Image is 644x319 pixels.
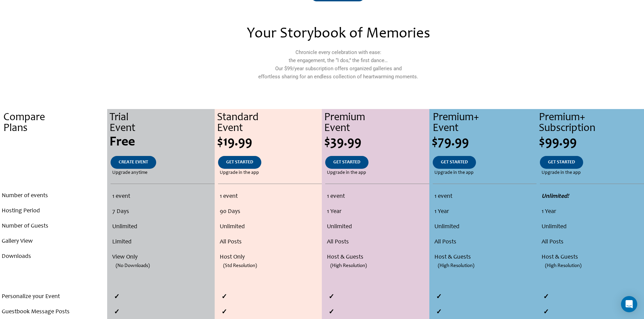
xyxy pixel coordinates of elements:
li: 90 Days [220,204,320,219]
span: GET STARTED [333,160,360,165]
span: . [53,160,54,165]
a: . [45,156,63,169]
div: $99.99 [539,136,644,149]
li: Host Only [220,250,320,265]
li: 1 event [434,189,535,204]
span: Upgrade in the app [220,169,259,177]
li: All Posts [542,235,642,250]
div: Compare Plans [3,112,107,134]
li: Unlimited [542,219,642,235]
span: Upgrade anytime [112,169,147,177]
li: Host & Guests [327,250,427,265]
li: 1 Year [434,204,535,219]
li: 1 Year [542,204,642,219]
div: $19.99 [217,136,322,149]
div: $39.99 [324,136,429,149]
li: View Only [112,250,212,265]
p: Chronicle every celebration with ease: the engagement, the “I dos,” the first dance… Our $99/year... [192,48,484,81]
li: Downloads [2,249,105,264]
span: GET STARTED [548,160,575,165]
div: Premium Event [324,112,429,134]
span: GET STARTED [226,160,253,165]
li: Number of events [2,188,105,204]
span: (High Resolution) [545,258,581,273]
li: 1 event [220,189,320,204]
span: Upgrade in the app [542,169,581,177]
li: Unlimited [220,219,320,235]
li: Unlimited [434,219,535,235]
span: (No Downloads) [116,258,150,273]
div: Open Intercom Messenger [621,296,637,312]
span: . [53,170,54,175]
li: Hosting Period [2,204,105,219]
a: CREATE EVENT [111,156,156,169]
li: All Posts [434,235,535,250]
strong: Unlimited! [542,193,569,200]
div: Premium+ Subscription [539,112,644,134]
li: 1 Year [327,204,427,219]
a: GET STARTED [218,156,261,169]
span: . [52,136,55,149]
a: GET STARTED [433,156,476,169]
li: Host & Guests [434,250,535,265]
a: GET STARTED [540,156,583,169]
span: Upgrade in the app [434,169,474,177]
li: Host & Guests [542,250,642,265]
span: CREATE EVENT [119,160,148,165]
li: All Posts [327,235,427,250]
li: All Posts [220,235,320,250]
li: Limited [112,235,212,250]
h2: Your Storybook of Memories [192,27,484,42]
li: Personalize your Event [2,289,105,304]
div: $79.99 [432,136,536,149]
div: Premium+ Event [433,112,536,134]
span: (High Resolution) [438,258,474,273]
div: Trial Event [110,112,214,134]
li: Unlimited [112,219,212,235]
span: GET STARTED [441,160,468,165]
li: 7 Days [112,204,212,219]
li: Number of Guests [2,219,105,234]
li: Unlimited [327,219,427,235]
a: GET STARTED [325,156,368,169]
span: Upgrade in the app [327,169,366,177]
li: Gallery View [2,234,105,249]
li: 1 event [327,189,427,204]
div: Standard Event [217,112,322,134]
div: Free [110,136,214,149]
span: (High Resolution) [330,258,367,273]
li: 1 event [112,189,212,204]
span: (Std Resolution) [223,258,257,273]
